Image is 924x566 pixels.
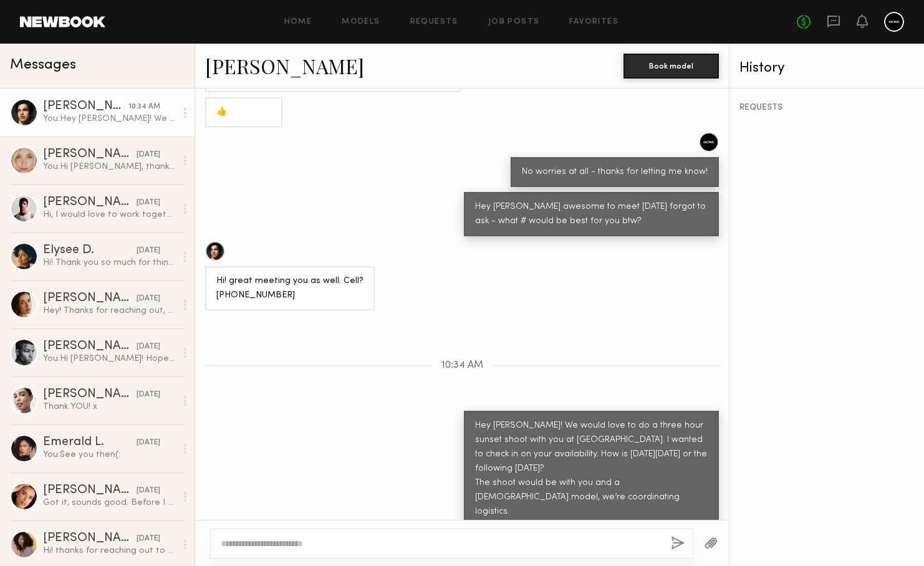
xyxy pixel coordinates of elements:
div: Hi! Thank you so much for thinking of me and reaching out:) I’m available [DATE] before 11am, if ... [43,257,176,269]
div: Got it, sounds good. Before I️ move forward with scheduling the casting could I️ please learn a b... [43,497,176,509]
div: 10:34 AM [128,101,160,113]
div: You: Hi [PERSON_NAME], thanks for getting back to me! Sounds good (: [43,161,176,173]
div: Hey! Thanks for reaching out, would love to work together! I don’t have a car right now, so depen... [43,305,176,317]
span: 10:34 AM [441,360,483,371]
div: Hey [PERSON_NAME]! We would love to do a three hour sunset shoot with you at [GEOGRAPHIC_DATA]. I... [475,419,708,534]
button: Book model [623,54,719,79]
a: Requests [410,18,458,26]
div: [PERSON_NAME] [43,532,137,545]
div: [PERSON_NAME] [43,148,137,161]
a: Book model [623,60,719,70]
div: [DATE] [137,389,160,401]
div: No worries at all - thanks for letting me know! [522,165,708,180]
div: [PERSON_NAME] [43,388,137,401]
div: Hey [PERSON_NAME] awesome to meet [DATE] forgot to ask - what # would be best for you btw? [475,200,708,229]
div: [PERSON_NAME] [43,292,137,305]
div: [DATE] [137,245,160,257]
div: [DATE] [137,149,160,161]
div: Hi! great meeting you as well. Cell? [PHONE_NUMBER] [216,274,363,303]
div: Elysee D. [43,244,137,257]
div: [DATE] [137,293,160,305]
a: Job Posts [488,18,540,26]
a: Models [342,18,380,26]
a: [PERSON_NAME] [205,52,364,79]
div: [DATE] [137,437,160,449]
div: 👍 [216,105,271,120]
div: You: See you then(: [43,449,176,461]
div: [DATE] [137,197,160,209]
div: [PERSON_NAME] [43,340,137,353]
div: You: Hey [PERSON_NAME]! We would love to do a three hour sunset shoot with you at [GEOGRAPHIC_DAT... [43,113,176,125]
div: [PERSON_NAME] [43,484,137,497]
span: Messages [10,58,76,72]
a: Favorites [569,18,618,26]
div: You: Hi [PERSON_NAME]! Hope all is well! I wanted to reach out because we would love to work with... [43,353,176,365]
div: [PERSON_NAME] [43,100,128,113]
div: Emerald L. [43,436,137,449]
div: Thank YOU! x [43,401,176,413]
div: [PERSON_NAME] [43,196,137,209]
div: [DATE] [137,533,160,545]
div: [DATE] [137,485,160,497]
a: Home [284,18,312,26]
div: REQUESTS [739,103,914,112]
div: [DATE] [137,341,160,353]
div: Hi, I would love to work together as well. I am traveling until 8/23 so I cannot until then thank... [43,209,176,221]
div: Hi! thanks for reaching out to me! what are the details of the job? Rate, usage, brand etc thanks... [43,545,176,557]
div: History [739,61,914,75]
